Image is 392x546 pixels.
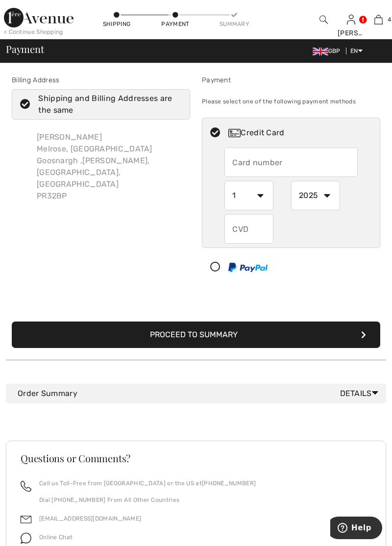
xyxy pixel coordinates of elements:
[338,28,364,38] div: [PERSON_NAME]
[12,75,190,85] div: Billing Address
[38,93,175,116] div: Shipping and Billing Addresses are the same
[202,480,256,487] a: [PHONE_NUMBER]
[228,129,241,137] img: Credit Card
[347,15,355,24] a: Sign In
[18,388,382,399] div: Order Summary
[102,20,131,28] div: Shipping
[388,15,391,24] span: 4
[21,481,31,492] img: call
[4,8,73,27] img: 1ère Avenue
[39,515,141,522] a: [EMAIL_ADDRESS][DOMAIN_NAME]
[202,75,380,85] div: Payment
[220,20,249,28] div: Summary
[224,214,273,244] input: CVD
[319,14,328,25] img: search the website
[350,48,363,54] span: EN
[365,14,392,25] a: 4
[39,496,256,504] p: Dial [PHONE_NUMBER] From All Other Countries
[228,127,373,139] div: Credit Card
[228,263,268,272] img: PayPal
[347,14,355,25] img: My Info
[313,48,344,54] span: GBP
[202,89,380,114] div: Please select one of the following payment methods
[224,148,358,177] input: Card number
[21,453,371,463] h3: Questions or Comments?
[29,124,190,210] div: [PERSON_NAME] Melrose, [GEOGRAPHIC_DATA] Goosnargh ,[PERSON_NAME], [GEOGRAPHIC_DATA], [GEOGRAPHIC...
[21,533,31,544] img: chat
[12,322,380,348] button: Proceed to Summary
[21,514,31,525] img: email
[161,20,190,28] div: Payment
[39,479,256,488] p: Call us Toll-Free from [GEOGRAPHIC_DATA] or the US at
[330,517,382,541] iframe: Opens a widget where you can find more information
[374,14,383,25] img: My Bag
[39,534,73,541] span: Online Chat
[313,48,328,55] img: UK Pound
[4,27,63,36] div: < Continue Shopping
[6,44,44,54] span: Payment
[340,388,382,399] span: Details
